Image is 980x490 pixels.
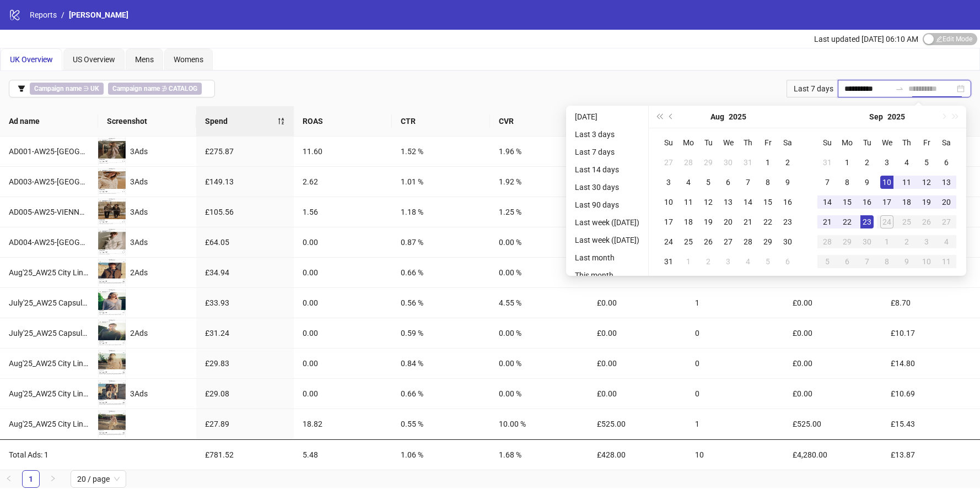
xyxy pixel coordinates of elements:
td: 2025-09-08 [837,172,857,192]
div: 0.87 % [401,236,481,248]
div: 0.00 % [499,266,579,279]
td: 2025-08-22 [758,212,778,232]
div: £0.00 [793,357,873,369]
th: Fr [758,133,778,153]
div: Aug'25_AW25 City Lines_Womens Cardigan [9,357,89,369]
div: 29 [702,156,715,169]
div: 14 [821,195,834,209]
div: 17 [880,195,893,209]
li: Last 30 days [570,181,644,194]
td: 2025-10-09 [897,252,917,271]
td: 2025-09-14 [817,192,837,212]
td: 2025-09-06 [936,153,956,172]
td: 2025-09-27 [936,212,956,232]
div: 11 [900,176,913,189]
div: 4 [741,255,755,268]
div: 9 [900,255,913,268]
td: 2025-09-05 [917,153,936,172]
div: 7 [821,176,834,189]
div: Page Size [71,470,126,488]
span: [PERSON_NAME] [69,10,128,19]
button: Choose a year [729,106,746,128]
div: 30 [860,235,874,248]
td: 2025-10-07 [857,252,877,271]
li: Last 90 days [570,198,644,211]
div: 4.55 % [499,297,579,309]
td: 2025-08-31 [817,153,837,172]
th: Th [738,133,758,153]
td: 2025-08-08 [758,172,778,192]
div: 26 [920,215,933,228]
div: 24 [880,215,893,228]
div: 4 [682,176,695,189]
div: 5 [702,176,715,189]
div: 19 [920,195,933,209]
td: 2025-09-05 [758,252,778,271]
div: 1.01 % [401,176,481,188]
div: 7 [860,255,874,268]
div: £10.17 [891,327,971,339]
td: 2025-10-04 [936,232,956,252]
span: left [6,475,12,482]
div: £8.70 [891,297,971,309]
td: 2025-08-18 [679,212,698,232]
div: 0.84 % [401,357,481,369]
div: 3 [662,176,675,189]
span: ∌ [108,83,202,95]
span: ∋ [30,83,104,95]
th: CTR [392,106,490,137]
td: 2025-08-05 [698,172,718,192]
td: 2025-09-11 [897,172,917,192]
div: 1.92 % [499,176,579,188]
td: 2025-08-31 [659,252,679,271]
td: 2025-09-15 [837,192,857,212]
span: Ad name [9,115,89,127]
div: 8 [761,176,774,189]
div: 12 [702,195,715,209]
td: 2025-09-18 [897,192,917,212]
div: 11 [682,195,695,209]
div: 9 [781,176,794,189]
div: 1.25 % [499,206,579,218]
div: 0.00 [303,236,383,248]
div: 31 [821,156,834,169]
div: £29.08 [205,388,286,400]
div: 3 [880,156,893,169]
td: 2025-07-27 [659,153,679,172]
div: 22 [761,215,774,228]
div: AD001-AW25-[GEOGRAPHIC_DATA]-WW-V1_EN_IMG__CP_28082025_F_CC_SC24_USP10_AW25_ [9,145,89,157]
li: Last month [570,251,644,264]
span: to [895,84,904,93]
td: 2025-08-26 [698,232,718,252]
div: 0.66 % [401,388,481,400]
th: We [877,133,897,153]
div: £0.00 [597,357,677,369]
div: 19 [702,215,715,228]
b: Campaign name [34,85,82,92]
td: 2025-09-30 [857,232,877,252]
div: 9 [860,176,874,189]
div: 8 [880,255,893,268]
th: We [718,133,738,153]
div: £275.87 [205,145,286,157]
div: £33.93 [205,297,286,309]
td: 2025-09-04 [738,252,758,271]
div: 0.59 % [401,327,481,339]
div: 6 [841,255,854,268]
th: Th [897,133,917,153]
td: 2025-08-02 [778,153,798,172]
div: 28 [741,235,755,248]
span: CVR [499,115,579,127]
div: AD005-AW25-VIENNA-DUEL_EN_IMG__CP_28082025_ALLG_CC_SC24_USP10_AW25_ [9,206,89,218]
div: 28 [682,156,695,169]
th: Tu [698,133,718,153]
button: Previous month (PageUp) [665,106,677,128]
td: 2025-10-06 [837,252,857,271]
span: Mens [135,55,154,64]
span: Womens [174,55,203,64]
td: 2025-08-25 [679,232,698,252]
div: 0.56 % [401,297,481,309]
div: £105.56 [205,206,286,218]
div: 1 [880,235,893,248]
div: 10 [662,195,675,209]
